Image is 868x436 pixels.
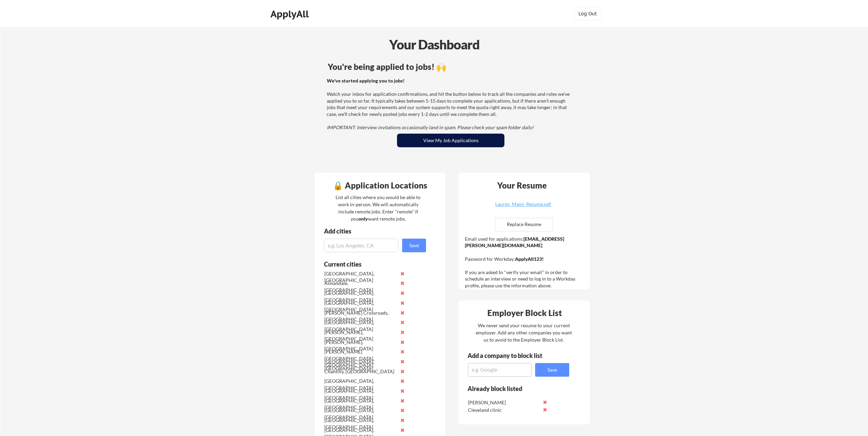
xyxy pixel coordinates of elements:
input: e.g. Los Angeles, CA [324,239,398,252]
div: Already block listed [468,386,560,392]
div: You're being applied to jobs! 🙌 [328,63,574,71]
div: ApplyAll [270,8,311,20]
div: Employer Block List [461,309,588,317]
div: Lauren_Mann_Resume.pdf [483,202,564,207]
div: [GEOGRAPHIC_DATA], [GEOGRAPHIC_DATA] [324,270,396,284]
div: [PERSON_NAME] Crossroads, [GEOGRAPHIC_DATA] [324,310,396,323]
strong: [EMAIL_ADDRESS][PERSON_NAME][DOMAIN_NAME] [465,236,564,249]
button: Save [402,239,426,252]
div: Your Dashboard [1,35,868,54]
strong: We've started applying you to jobs! [327,78,404,84]
a: Lauren_Mann_Resume.pdf [483,202,564,212]
strong: ApplyAll123! [515,256,544,262]
div: Annandale, [GEOGRAPHIC_DATA] [324,280,396,293]
div: [GEOGRAPHIC_DATA], [GEOGRAPHIC_DATA] [324,300,396,313]
div: [PERSON_NAME] [468,399,540,406]
button: Save [535,363,569,377]
div: [PERSON_NAME], [GEOGRAPHIC_DATA] [324,339,396,352]
div: Email used for applications: Password for Workday: If you are asked to "verify your email" in ord... [465,236,585,289]
div: [GEOGRAPHIC_DATA], [GEOGRAPHIC_DATA] [324,319,396,332]
strong: only [358,216,368,222]
div: [GEOGRAPHIC_DATA], [GEOGRAPHIC_DATA] [324,417,396,430]
div: [GEOGRAPHIC_DATA], [GEOGRAPHIC_DATA] [324,378,396,391]
div: [PERSON_NAME], [GEOGRAPHIC_DATA] [324,329,396,342]
div: [GEOGRAPHIC_DATA], [GEOGRAPHIC_DATA] [324,397,396,411]
div: Current cities [324,261,418,267]
div: [GEOGRAPHIC_DATA], [GEOGRAPHIC_DATA] [324,290,396,303]
div: List all cities where you would be able to work in-person. We will automatically include remote j... [331,194,425,222]
button: View My Job Applications [397,134,504,147]
em: IMPORTANT: Interview invitations occasionally land in spam. Please check your spam folder daily! [327,124,534,130]
div: Watch your inbox for application confirmations, and hit the button below to track all the compani... [327,77,573,131]
div: Your Resume [488,181,556,190]
div: Chantilly, [GEOGRAPHIC_DATA] [324,368,396,375]
div: 🔒 Application Locations [317,181,443,190]
div: [GEOGRAPHIC_DATA], [GEOGRAPHIC_DATA] [324,407,396,420]
div: Cleveland clinic [468,407,540,414]
div: [PERSON_NAME][GEOGRAPHIC_DATA], [GEOGRAPHIC_DATA] [324,348,396,369]
div: We never send your resume to your current employer. Add any other companies you want us to avoid ... [475,322,572,343]
div: Add cities [324,228,428,234]
div: [GEOGRAPHIC_DATA], [GEOGRAPHIC_DATA] [324,388,396,401]
div: [GEOGRAPHIC_DATA], [GEOGRAPHIC_DATA] [324,358,396,372]
div: Add a company to block list [468,352,553,359]
button: Log Out [574,7,601,20]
